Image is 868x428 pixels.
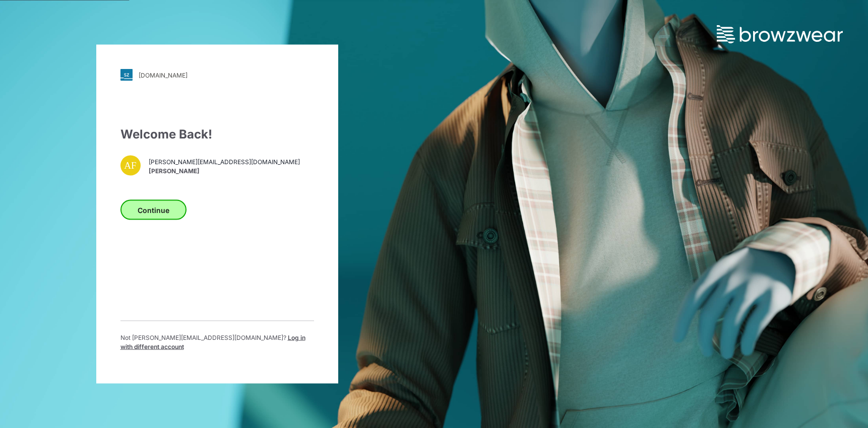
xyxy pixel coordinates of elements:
[120,69,314,81] a: [DOMAIN_NAME]
[717,25,843,43] img: browzwear-logo.73288ffb.svg
[139,71,188,79] div: [DOMAIN_NAME]
[120,125,314,144] div: Welcome Back!
[120,200,187,220] button: Continue
[120,69,133,81] img: svg+xml;base64,PHN2ZyB3aWR0aD0iMjgiIGhlaWdodD0iMjgiIHZpZXdCb3g9IjAgMCAyOCAyOCIgZmlsbD0ibm9uZSIgeG...
[149,157,300,166] span: [PERSON_NAME][EMAIL_ADDRESS][DOMAIN_NAME]
[149,166,300,175] span: [PERSON_NAME]
[120,156,141,176] div: AF
[120,333,314,351] p: Not [PERSON_NAME][EMAIL_ADDRESS][DOMAIN_NAME] ?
